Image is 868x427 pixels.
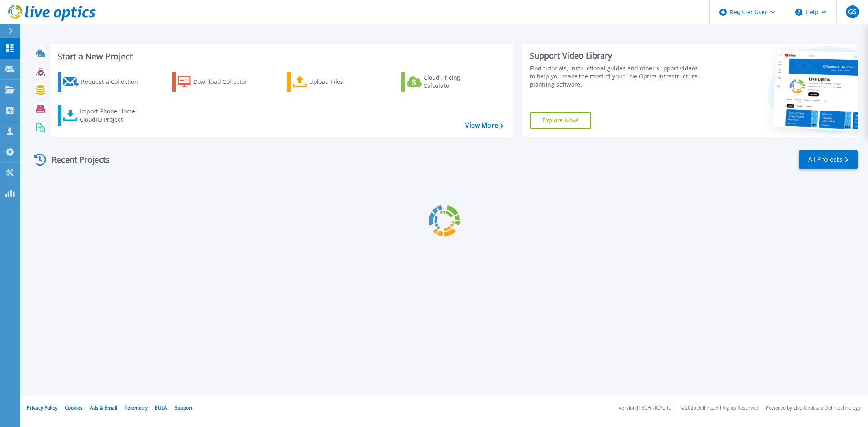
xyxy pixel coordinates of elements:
[90,404,117,411] a: Ads & Email
[81,74,146,90] div: Request a Collection
[530,64,702,89] div: Find tutorials, instructional guides and other support videos to help you make the most of your L...
[65,404,83,411] a: Cookies
[530,50,702,61] div: Support Video Library
[58,52,503,61] h3: Start a New Project
[172,72,263,92] a: Download Collector
[465,122,503,129] a: View More
[175,404,192,411] a: Support
[155,404,167,411] a: EULA
[681,405,759,411] li: © 2025 Dell Inc. All Rights Reserved
[193,74,258,90] div: Download Collector
[125,404,148,411] a: Telemetry
[27,404,57,411] a: Privacy Policy
[799,150,858,169] a: All Projects
[309,74,374,90] div: Upload Files
[287,72,378,92] a: Upload Files
[619,405,673,411] li: Version: [TECHNICAL_ID]
[80,107,143,124] div: Import Phone Home CloudIQ Project
[530,112,592,129] a: Explore Now!
[31,150,121,170] div: Recent Projects
[848,9,857,15] span: GS
[424,74,489,90] div: Cloud Pricing Calculator
[58,72,149,92] a: Request a Collection
[766,405,861,411] li: Powered by Live Optics, a Dell Technology
[401,72,492,92] a: Cloud Pricing Calculator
